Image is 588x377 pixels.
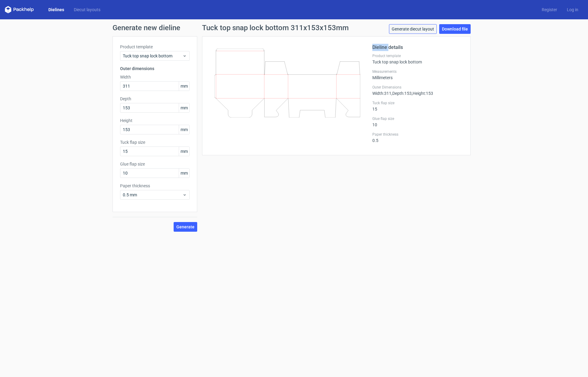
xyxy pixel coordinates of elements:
button: Generate [174,222,197,232]
label: Paper thickness [372,132,463,137]
span: , Depth : 153 [391,91,412,96]
label: Product template [372,53,463,58]
h2: Dieline details [372,44,463,51]
label: Height [120,118,190,124]
label: Width [120,74,190,80]
label: Depth [120,96,190,102]
a: Diecut layouts [69,7,105,13]
label: Glue flap size [372,116,463,121]
label: Measurements [372,69,463,74]
a: Log in [562,7,583,13]
span: mm [179,103,189,112]
label: Product template [120,44,190,50]
span: , Height : 153 [412,91,433,96]
label: Paper thickness [120,183,190,189]
div: Tuck top snap lock bottom [372,53,463,64]
div: Millimeters [372,69,463,80]
label: Tuck flap size [120,139,190,145]
label: Outer Dimensions [372,85,463,90]
a: Register [537,7,562,13]
span: mm [179,82,189,91]
span: mm [179,147,189,156]
div: 15 [372,101,463,111]
a: Dielines [44,7,69,13]
span: mm [179,169,189,178]
label: Tuck flap size [372,101,463,105]
div: 0.5 [372,132,463,143]
h1: Generate new dieline [113,24,475,31]
span: Generate [176,225,194,229]
span: Width : 311 [372,91,391,96]
span: 0.5 mm [123,192,182,198]
span: mm [179,125,189,134]
label: Glue flap size [120,161,190,167]
a: Download file [439,24,471,34]
div: 10 [372,116,463,127]
a: Generate diecut layout [389,24,437,34]
h3: Outer dimensions [120,66,190,72]
h1: Tuck top snap lock bottom 311x153x153mm [202,24,349,31]
span: Tuck top snap lock bottom [123,53,182,59]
